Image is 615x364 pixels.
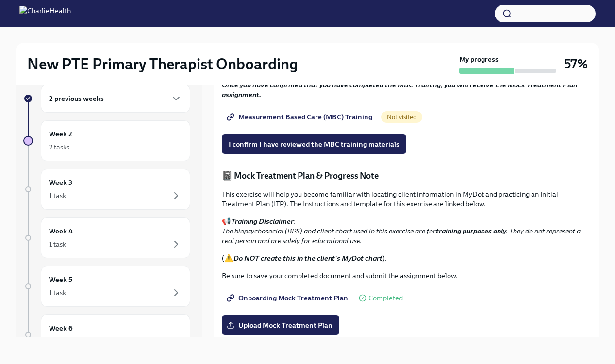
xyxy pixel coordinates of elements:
[222,315,339,335] label: Upload Mock Treatment Plan
[368,295,403,302] span: Completed
[23,314,190,355] a: Week 61 task
[27,54,298,74] h2: New PTE Primary Therapist Onboarding
[49,93,104,104] h6: 2 previous weeks
[229,293,348,303] span: Onboarding Mock Treatment Plan
[49,129,72,139] h6: Week 2
[49,177,72,188] h6: Week 3
[459,54,499,64] strong: My progress
[229,320,332,330] span: Upload Mock Treatment Plan
[222,288,355,308] a: Onboarding Mock Treatment Plan
[49,323,73,333] h6: Week 6
[381,114,422,121] span: Not visited
[49,288,66,298] div: 1 task
[231,217,294,226] strong: Training Disclaimer
[49,191,66,200] div: 1 task
[229,112,372,122] span: Measurement Based Care (MBC) Training
[222,170,591,182] p: 📓 Mock Treatment Plan & Progress Note
[222,253,591,263] p: (⚠️ ).
[19,6,71,21] img: CharlieHealth
[41,84,190,113] div: 2 previous weeks
[436,227,506,235] strong: training purposes only
[49,239,66,249] div: 1 task
[23,217,190,258] a: Week 41 task
[49,274,72,285] h6: Week 5
[222,189,591,209] p: This exercise will help you become familiar with locating client information in MyDot and practic...
[49,142,69,152] div: 2 tasks
[23,169,190,210] a: Week 31 task
[222,107,379,127] a: Measurement Based Care (MBC) Training
[222,134,406,154] button: I confirm I have reviewed the MBC training materials
[23,120,190,161] a: Week 22 tasks
[233,254,382,263] strong: Do NOT create this in the client's MyDot chart
[222,216,591,246] p: 📢 :
[23,266,190,307] a: Week 51 task
[564,55,588,73] h3: 57%
[49,336,66,346] div: 1 task
[229,139,399,149] span: I confirm I have reviewed the MBC training materials
[222,271,591,281] p: Be sure to save your completed document and submit the assignment below.
[49,226,73,236] h6: Week 4
[222,227,581,245] em: The biopsychosocial (BPS) and client chart used in this exercise are for . They do not represent ...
